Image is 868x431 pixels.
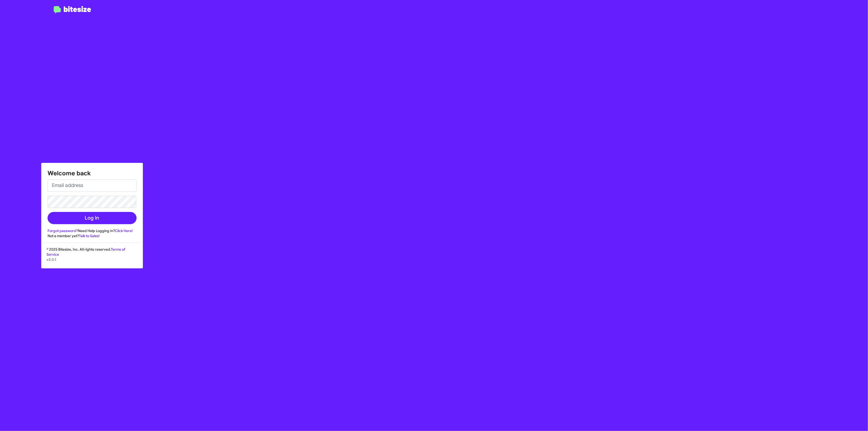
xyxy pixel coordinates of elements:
[48,228,78,233] a: Forgot password?
[47,247,125,257] a: Terms of Service
[48,179,137,192] input: Email address
[48,228,137,233] div: Need Help Logging In?
[47,257,138,262] p: v3.0.1
[41,247,143,268] div: © 2025 Bitesize, Inc. All rights reserved.
[48,233,137,238] div: Not a member yet?
[48,169,137,177] h1: Welcome back
[115,228,133,233] a: Click Here!
[79,234,100,238] a: Talk to Sales!
[48,212,137,224] button: Log In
